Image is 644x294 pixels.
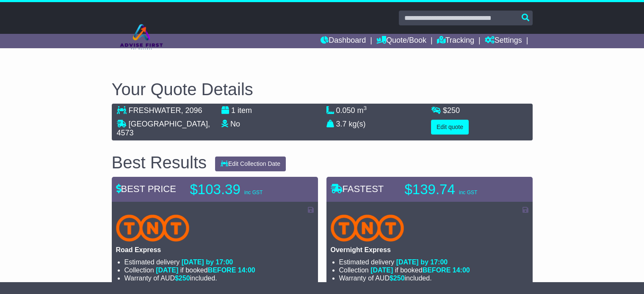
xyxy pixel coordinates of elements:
span: BEST PRICE [116,184,176,194]
a: Dashboard [321,34,366,48]
button: Edit Collection Date [215,157,286,171]
span: 0.050 [336,106,355,115]
span: No [230,120,240,128]
span: $ [390,275,405,282]
a: Settings [485,34,522,48]
span: [DATE] [370,267,393,274]
sup: 3 [364,105,367,111]
a: Tracking [437,34,474,48]
li: Estimated delivery [339,258,528,266]
img: TNT Domestic: Overnight Express [331,214,404,242]
span: $ [175,275,190,282]
span: 14:00 [238,267,255,274]
h2: Your Quote Details [112,80,533,99]
span: , 4573 [117,120,210,137]
span: [DATE] [156,267,178,274]
span: inc GST [244,190,263,195]
button: Edit quote [431,120,469,135]
p: Road Express [116,246,314,254]
span: [GEOGRAPHIC_DATA] [129,120,208,128]
span: m [357,106,367,115]
span: if booked [370,267,470,274]
span: BEFORE [423,267,451,274]
span: [DATE] by 17:00 [182,258,233,266]
li: Collection [339,266,528,274]
span: FRESHWATER [129,106,181,115]
div: Best Results [108,153,211,172]
span: 250 [393,275,405,282]
span: 1 [231,106,235,115]
span: 14:00 [453,267,470,274]
li: Warranty of AUD included. [124,274,314,282]
span: 250 [179,275,190,282]
p: Overnight Express [331,246,528,254]
img: TNT Domestic: Road Express [116,214,190,242]
span: [DATE] by 17:00 [396,258,448,266]
span: BEFORE [208,267,236,274]
span: if booked [156,267,255,274]
p: $139.74 [405,181,511,198]
span: kg(s) [349,120,366,128]
span: 3.7 [336,120,347,128]
span: 250 [447,106,460,115]
span: , 2096 [181,106,202,115]
li: Collection [124,266,314,274]
a: Quote/Book [376,34,426,48]
span: $ [443,106,460,115]
span: FASTEST [331,184,384,194]
span: item [238,106,252,115]
span: inc GST [459,190,477,195]
li: Warranty of AUD included. [339,274,528,282]
li: Estimated delivery [124,258,314,266]
p: $103.39 [190,181,296,198]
